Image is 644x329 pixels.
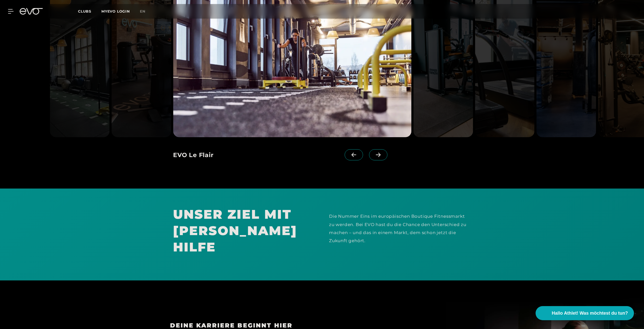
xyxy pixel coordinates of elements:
[140,9,151,14] a: en
[536,306,634,320] button: Hallo Athlet! Was möchtest du tun?
[552,310,628,317] span: Hallo Athlet! Was möchtest du tun?
[78,9,101,14] a: Clubs
[101,9,130,14] a: MYEVO LOGIN
[329,212,471,245] div: Die Nummer Eins im europäischen Boutique Fitnessmarkt zu werden. Bei EVO hast du die Chance den U...
[140,9,145,14] span: en
[173,206,315,255] h1: UNSER ZIEL MIT [PERSON_NAME] HILFE
[78,9,91,14] span: Clubs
